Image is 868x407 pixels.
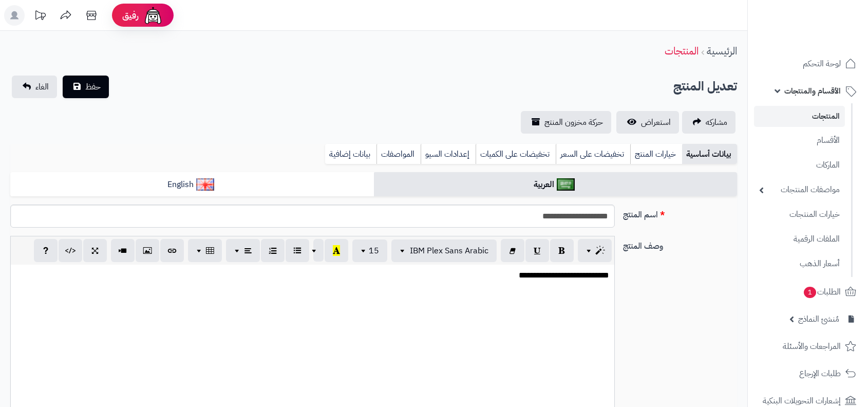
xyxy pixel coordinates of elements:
[10,172,374,197] a: English
[352,239,387,262] button: 15
[369,245,379,257] span: 15
[754,280,862,304] a: الطلبات1
[196,178,214,191] img: English
[754,228,845,250] a: الملفات الرقمية
[556,144,630,164] a: تخفيضات على السعر
[665,43,699,59] a: المنتجات
[619,205,742,221] label: اسم المنتج
[754,154,845,176] a: الماركات
[376,144,421,164] a: المواصفات
[784,84,841,98] span: الأقسام والمنتجات
[476,144,556,164] a: تخفيضات على الكميات
[391,239,497,262] button: IBM Plex Sans Arabic
[754,361,862,386] a: طلبات الإرجاع
[783,339,841,354] span: المراجعات والأسئلة
[673,76,737,97] h2: تعديل المنتج
[754,179,845,201] a: مواصفات المنتجات
[374,172,738,197] a: العربية
[682,111,735,134] a: مشاركه
[325,144,376,164] a: بيانات إضافية
[754,129,845,152] a: الأقسام
[143,5,163,26] img: ai-face.png
[682,144,737,164] a: بيانات أساسية
[754,203,845,226] a: خيارات المنتجات
[35,81,49,93] span: الغاء
[410,245,488,257] span: IBM Plex Sans Arabic
[630,144,682,164] a: خيارات المنتج
[12,76,57,98] a: الغاء
[803,57,841,71] span: لوحة التحكم
[803,285,841,299] span: الطلبات
[521,111,611,134] a: حركة مخزون المنتج
[754,334,862,359] a: المراجعات والأسئلة
[63,76,109,98] button: حفظ
[544,116,603,128] span: حركة مخزون المنتج
[754,51,862,76] a: لوحة التحكم
[616,111,679,134] a: استعراض
[798,312,839,326] span: مُنشئ النماذج
[799,366,841,381] span: طلبات الإرجاع
[754,106,845,127] a: المنتجات
[706,116,727,128] span: مشاركه
[27,5,53,28] a: تحديثات المنصة
[804,287,816,298] span: 1
[85,81,101,93] span: حفظ
[421,144,476,164] a: إعدادات السيو
[619,236,742,252] label: وصف المنتج
[122,9,139,22] span: رفيق
[557,178,575,191] img: العربية
[754,253,845,275] a: أسعار الذهب
[798,26,858,47] img: logo-2.png
[707,43,737,59] a: الرئيسية
[641,116,671,128] span: استعراض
